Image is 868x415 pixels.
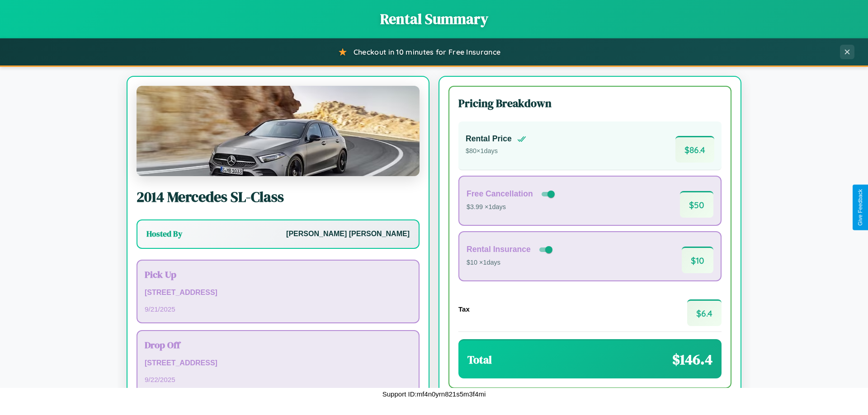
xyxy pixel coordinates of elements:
[145,373,411,386] p: 9 / 22 / 2025
[137,86,420,176] img: Mercedes SL-Class
[9,9,859,29] h1: Rental Summary
[672,350,712,369] span: $ 146.4
[680,191,713,218] span: $ 50
[467,201,557,213] p: $3.99 × 1 days
[466,145,526,157] p: $ 80 × 1 days
[467,257,554,269] p: $10 × 1 days
[467,189,533,199] h4: Free Cancellation
[467,245,531,254] h4: Rental Insurance
[857,189,863,226] div: Give Feedback
[458,96,722,111] h3: Pricing Breakdown
[682,247,713,273] span: $ 10
[146,228,182,239] h3: Hosted By
[354,47,500,56] span: Checkout in 10 minutes for Free Insurance
[145,357,411,370] p: [STREET_ADDRESS]
[145,286,411,299] p: [STREET_ADDRESS]
[145,268,411,281] h3: Pick Up
[687,299,722,326] span: $ 6.4
[382,388,486,400] p: Support ID: mf4n0yrn821s5m3f4mi
[145,338,411,351] h3: Drop Off
[458,305,470,313] h4: Tax
[137,187,420,207] h2: 2014 Mercedes SL-Class
[145,303,411,315] p: 9 / 21 / 2025
[467,352,492,367] h3: Total
[286,228,410,241] p: [PERSON_NAME] [PERSON_NAME]
[675,136,714,163] span: $ 86.4
[466,134,512,144] h4: Rental Price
